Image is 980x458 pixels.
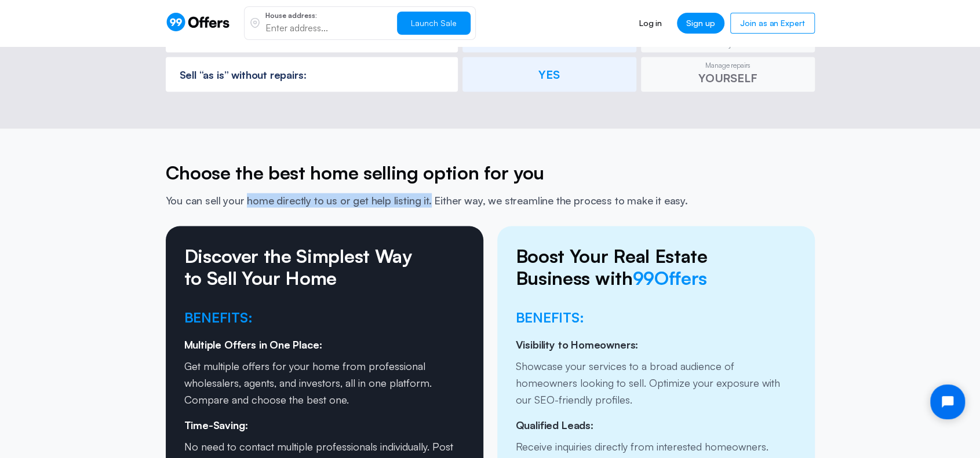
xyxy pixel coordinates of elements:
[166,193,815,208] p: You can sell your home directly to us or get help listing it. Either way, we streamline the proce...
[265,12,388,19] p: House address:
[184,245,416,290] h3: Discover the Simplest Way to Sell Your Home
[516,417,796,434] p: Qualified Leads:
[677,13,724,34] a: Sign up
[516,336,796,353] p: Visibility to Homeowners:
[516,358,796,408] p: Showcase your services to a broad audience of homeowners looking to sell. Optimize your exposure ...
[516,245,748,290] h3: Boost Your Real Estate Business with
[184,308,465,328] p: Benefits:
[397,12,471,35] button: Launch Sale
[184,358,465,408] p: Get multiple offers for your home from professional wholesalers, agents, and investors, all in on...
[630,13,671,34] a: Log in
[646,62,810,69] small: Manage repairs
[184,336,465,353] p: Multiple Offers in One Place:
[166,57,458,92] td: Sell “as is” without repairs:
[411,18,457,28] span: Launch Sale
[265,21,388,34] input: Enter address...
[646,41,810,48] small: days
[641,57,815,92] td: YOURSELF
[730,13,814,34] a: Join as an Expert
[516,308,796,328] p: Benefits:
[462,57,636,92] td: YES
[632,266,706,290] span: 99Offers
[184,417,465,434] p: Time-Saving:
[166,162,815,184] h5: Choose the best home selling option for you
[920,375,975,429] iframe: Tidio Chat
